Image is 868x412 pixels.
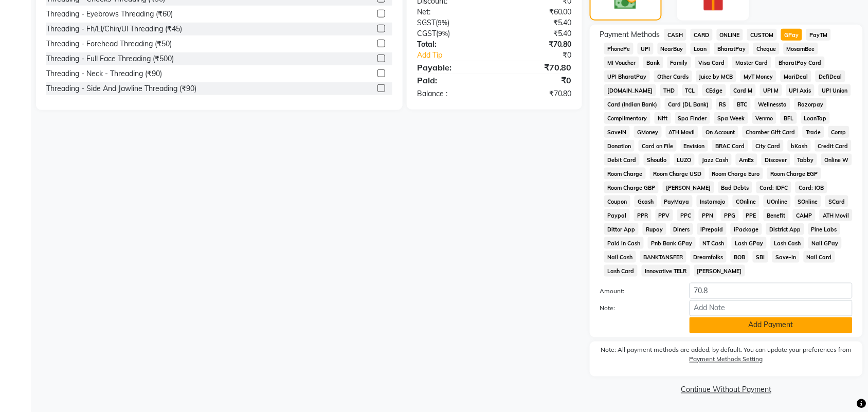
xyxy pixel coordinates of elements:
span: Lash Card [604,265,638,277]
div: ₹70.80 [494,39,580,50]
span: Payment Methods [600,29,660,40]
span: UPI BharatPay [604,70,650,82]
span: PPV [656,209,674,221]
span: Other Cards [654,70,692,82]
span: LoanTap [801,112,830,124]
span: Nail Card [804,251,836,263]
span: Envision [681,140,709,152]
span: CAMP [793,209,816,221]
span: Donation [604,140,635,152]
span: UPI [638,43,654,55]
span: 9% [438,19,447,27]
div: Threading - Side And Jawline Threading (₹90) [46,83,196,94]
span: Room Charge EGP [767,168,821,180]
input: Amount [690,283,853,299]
button: Add Payment [690,317,853,333]
span: UPI Union [819,84,851,96]
span: THD [660,84,678,96]
span: MI Voucher [604,57,639,68]
span: Cheque [753,43,780,55]
a: Continue Without Payment [592,385,861,396]
span: PPN [699,209,717,221]
span: Paid in Cash [604,237,644,249]
span: Family [667,57,692,68]
div: Total: [409,39,495,50]
span: BFL [781,112,797,124]
span: Shoutlo [644,154,670,166]
span: Rupay [643,223,666,235]
span: SOnline [795,195,822,207]
span: SBI [753,251,768,263]
span: MosamBee [784,43,819,55]
div: Payable: [409,61,495,74]
div: ( ) [409,28,495,39]
span: Visa Card [695,57,728,68]
div: Threading - Neck - Threading (₹90) [46,68,162,79]
label: Payment Methods Setting [690,355,763,364]
span: BOB [731,251,749,263]
label: Note: All payment methods are added, by default. You can update your preferences from [600,346,853,368]
span: Diners [671,223,694,235]
span: Save-In [772,251,800,263]
span: Bad Debts [718,182,753,193]
span: Benefit [764,209,789,221]
span: CUSTOM [747,29,777,41]
span: Credit Card [815,140,852,152]
span: Dittor App [604,223,639,235]
span: ATH Movil [666,126,699,138]
span: [PERSON_NAME] [694,265,746,277]
span: PPR [634,209,652,221]
div: Net: [409,7,495,17]
span: AmEx [736,154,757,166]
label: Amount: [592,287,682,296]
span: Nail GPay [808,237,842,249]
div: Threading - Forehead Threading (₹50) [46,39,172,49]
span: Venmo [752,112,776,124]
span: Gcash [635,195,657,207]
span: CASH [664,29,686,41]
span: Jazz Cash [699,154,732,166]
span: Card: IOB [795,182,827,193]
div: ₹0 [509,50,580,61]
span: Loan [691,43,710,55]
span: Spa Week [714,112,748,124]
span: iPrepaid [697,223,727,235]
span: Pnb Bank GPay [648,237,696,249]
span: Card (DL Bank) [665,98,712,110]
span: CEdge [702,84,726,96]
span: Card (Indian Bank) [604,98,661,110]
span: PayMaya [661,195,693,207]
span: UPI M [760,84,782,96]
span: PPG [721,209,739,221]
span: MyT Money [740,70,776,82]
span: CGST [417,29,436,38]
div: ₹70.80 [494,88,580,99]
div: Threading - Full Face Threading (₹500) [46,53,174,64]
span: LUZO [674,154,695,166]
span: Debit Card [604,154,640,166]
span: bKash [788,140,811,152]
span: BTC [734,98,751,110]
span: Complimentary [604,112,650,124]
span: On Account [702,126,738,138]
span: Spa Finder [675,112,711,124]
div: Balance : [409,88,495,99]
span: Lash Cash [771,237,804,249]
span: 9% [438,29,448,38]
span: Room Charge GBP [604,182,659,193]
span: Innovative TELR [642,265,690,277]
span: Juice by MCB [696,70,737,82]
span: Bank [643,57,663,68]
span: Instamojo [697,195,729,207]
span: PPE [743,209,760,221]
a: Add Tip [409,50,509,61]
span: Discover [762,154,790,166]
span: PPC [677,209,695,221]
div: Paid: [409,74,495,86]
span: PhonePe [604,43,634,55]
span: Wellnessta [755,98,790,110]
span: Nail Cash [604,251,636,263]
span: Razorpay [794,98,827,110]
div: ( ) [409,17,495,28]
div: Threading - Eyebrows Threading (₹60) [46,9,173,20]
